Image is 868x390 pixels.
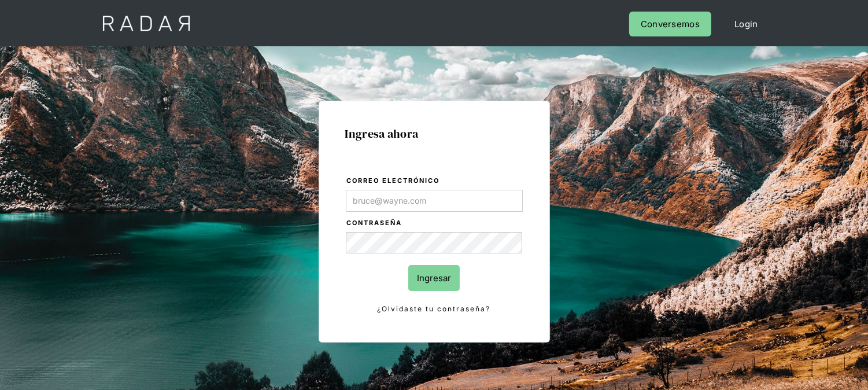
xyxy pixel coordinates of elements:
[408,265,460,291] input: Ingresar
[345,175,523,316] form: Login Form
[347,218,523,229] label: Contraseña
[345,127,523,140] h1: Ingresa ahora
[723,12,770,36] a: Login
[629,12,711,36] a: Conversemos
[347,175,523,187] label: Correo electrónico
[346,303,523,315] a: ¿Olvidaste tu contraseña?
[346,190,523,212] input: bruce@wayne.com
